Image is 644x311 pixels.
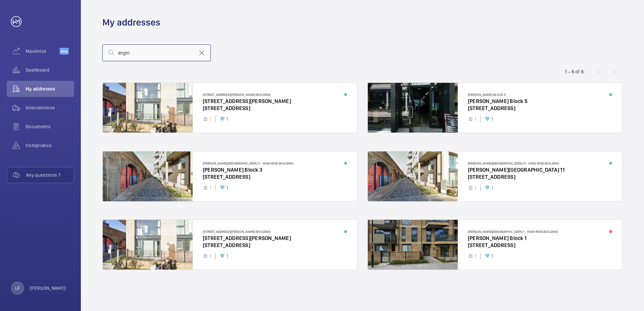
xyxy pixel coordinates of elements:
input: Search by address [102,44,211,61]
div: 1 – 6 of 6 [565,68,584,75]
span: Compliance [26,142,74,149]
span: Dashboard [26,67,74,73]
span: Beta [60,48,69,55]
span: My addresses [26,85,74,92]
h1: My addresses [102,16,160,29]
span: Maximize [26,48,60,55]
span: Interventions [26,104,74,111]
span: Any questions ? [26,172,74,178]
p: LF [15,285,20,291]
span: Documents [26,123,74,130]
p: [PERSON_NAME] [30,285,66,291]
